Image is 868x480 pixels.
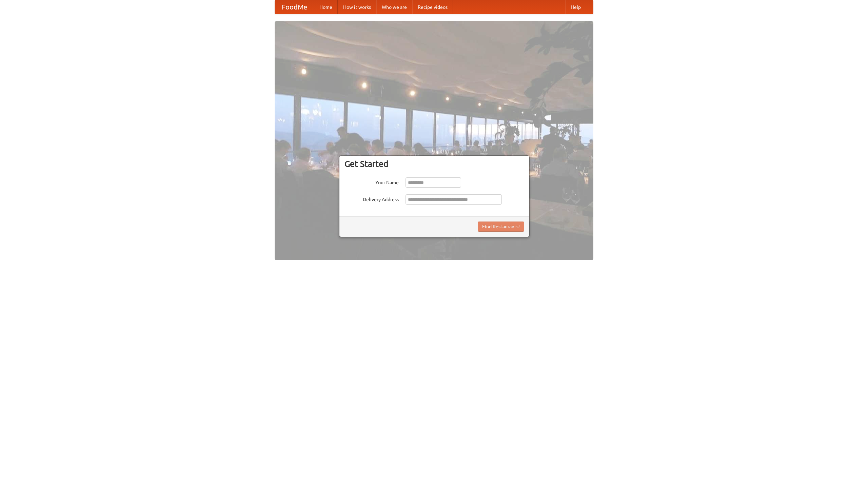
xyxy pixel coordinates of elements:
h3: Get Started [344,159,524,169]
a: How it works [338,0,376,14]
a: Home [314,0,338,14]
a: Who we are [376,0,412,14]
a: Recipe videos [412,0,453,14]
a: FoodMe [275,0,314,14]
label: Delivery Address [344,194,399,203]
label: Your Name [344,177,399,186]
a: Help [565,0,586,14]
button: Find Restaurants! [478,222,524,232]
